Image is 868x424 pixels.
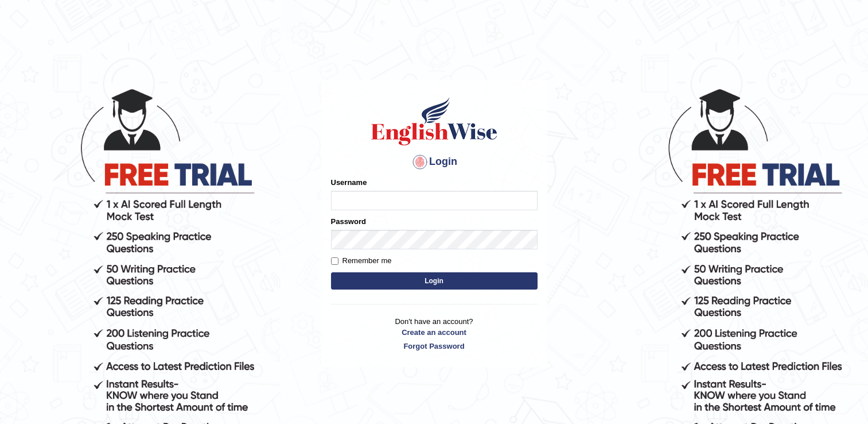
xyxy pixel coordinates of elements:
label: Password [331,216,366,227]
a: Create an account [331,327,538,338]
img: Logo of English Wise sign in for intelligent practice with AI [369,95,500,147]
p: Don't have an account? [331,316,538,352]
button: Login [331,272,538,290]
input: Remember me [331,257,338,265]
h4: Login [331,153,538,171]
a: Forgot Password [331,341,538,352]
label: Remember me [331,255,392,267]
label: Username [331,177,367,188]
